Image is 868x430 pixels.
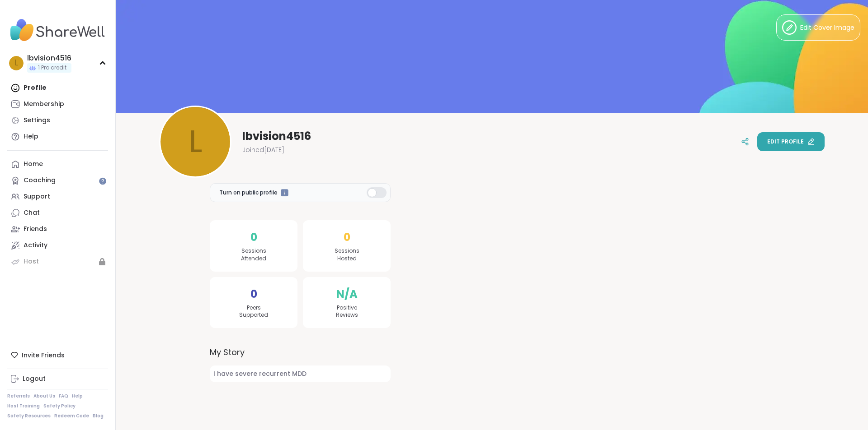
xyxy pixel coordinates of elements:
div: Chat [24,208,40,217]
span: N/A [336,286,358,302]
iframe: Spotlight [281,189,288,197]
div: Coaching [24,176,56,185]
a: FAQ [59,393,68,399]
a: Help [7,129,108,145]
span: Turn on public profile [219,189,278,197]
a: Host Training [7,403,40,409]
a: Logout [7,371,108,387]
span: Peers Supported [239,304,268,319]
a: Settings [7,112,108,129]
div: Support [24,192,50,201]
span: 0 [250,229,257,245]
div: Friends [24,225,47,234]
span: 0 [250,286,257,302]
span: Sessions Attended [241,247,266,263]
label: My Story [210,346,391,358]
a: Help [72,393,83,399]
div: Help [24,132,38,141]
a: Blog [93,413,104,419]
span: Sessions Hosted [335,247,359,263]
a: Home [7,156,108,172]
a: Friends [7,221,108,237]
div: Settings [24,116,50,125]
a: Chat [7,205,108,221]
a: Safety Resources [7,413,51,419]
div: Invite Friends [7,347,108,363]
span: 1 Pro credit [38,64,66,72]
iframe: Spotlight [99,177,106,185]
a: Safety Policy [43,403,75,409]
span: l [15,57,18,69]
span: I have severe recurrent MDD [210,365,391,382]
span: Edit profile [767,138,804,146]
span: lbvision4516 [242,129,311,143]
img: ShareWell Nav Logo [7,14,108,46]
div: Host [24,257,39,266]
span: Edit Cover Image [800,23,854,32]
div: Logout [23,375,46,384]
a: About Us [33,393,55,399]
span: Joined [DATE] [242,145,284,154]
a: Redeem Code [54,413,89,419]
a: Coaching [7,172,108,189]
span: 0 [344,229,350,245]
div: lbvision4516 [27,53,71,63]
div: Membership [24,100,64,109]
a: Host [7,254,108,270]
a: Membership [7,96,108,112]
button: Edit profile [757,132,825,151]
div: Activity [24,241,47,250]
a: Referrals [7,393,30,399]
div: Home [24,160,43,169]
span: Positive Reviews [336,304,358,319]
a: Activity [7,237,108,254]
a: Support [7,189,108,205]
button: Edit Cover Image [776,14,860,41]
